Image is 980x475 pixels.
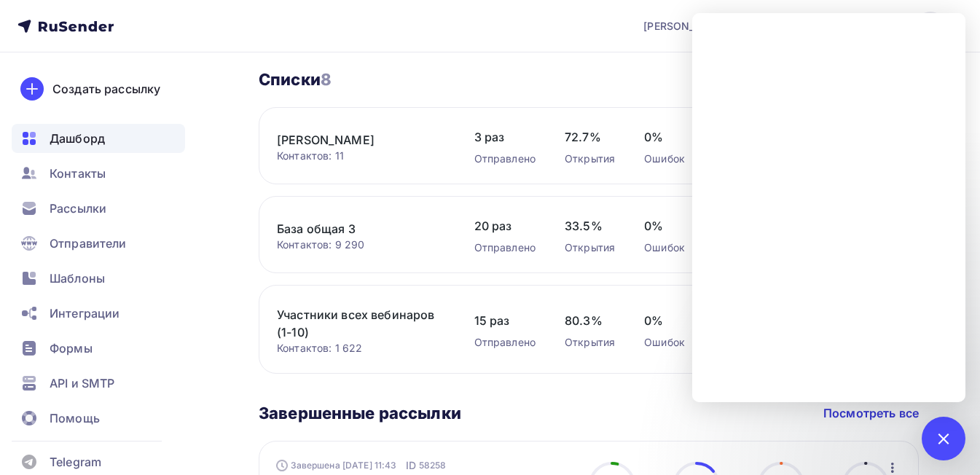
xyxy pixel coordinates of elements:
[474,128,536,146] span: 3 раз
[565,335,615,350] div: Открытия
[321,70,332,89] span: 8
[644,152,686,166] div: Ошибок
[277,237,445,252] div: Контактов: 9 290
[50,130,105,147] span: Дашборд
[565,217,615,235] span: 33.5%
[50,453,101,471] span: Telegram
[12,334,185,363] a: Формы
[474,312,536,329] span: 15 раз
[12,264,185,293] a: Шаблоны
[644,217,686,235] span: 0%
[12,194,185,223] a: Рассылки
[419,458,447,473] span: 58258
[565,128,615,146] span: 72.7%
[259,403,461,423] h3: Завершенные рассылки
[277,341,445,356] div: Контактов: 1 622
[474,240,536,255] div: Отправлено
[644,312,686,329] span: 0%
[277,131,445,149] a: [PERSON_NAME]
[259,69,332,90] h3: Списки
[823,404,919,422] a: Посмотреть все
[277,149,445,163] div: Контактов: 11
[50,235,127,252] span: Отправители
[50,305,119,322] span: Интеграции
[50,339,93,357] span: Формы
[643,12,963,41] a: [PERSON_NAME][EMAIL_ADDRESS][DOMAIN_NAME]
[474,217,536,235] span: 20 раз
[565,312,615,329] span: 80.3%
[50,165,106,182] span: Контакты
[277,220,445,237] a: База общая 3
[474,335,536,350] div: Отправлено
[52,80,160,98] div: Создать рассылку
[644,240,686,255] div: Ошибок
[565,240,615,255] div: Открытия
[643,19,907,34] span: [PERSON_NAME][EMAIL_ADDRESS][DOMAIN_NAME]
[644,128,686,146] span: 0%
[474,152,536,166] div: Отправлено
[12,124,185,153] a: Дашборд
[565,152,615,166] div: Открытия
[12,229,185,258] a: Отправители
[50,200,106,217] span: Рассылки
[277,306,445,341] a: Участники всех вебинаров (1-10)
[276,458,447,473] div: Завершена [DATE] 11:43
[12,159,185,188] a: Контакты
[50,270,105,287] span: Шаблоны
[644,335,686,350] div: Ошибок
[50,374,114,392] span: API и SMTP
[406,458,416,473] span: ID
[50,409,100,427] span: Помощь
